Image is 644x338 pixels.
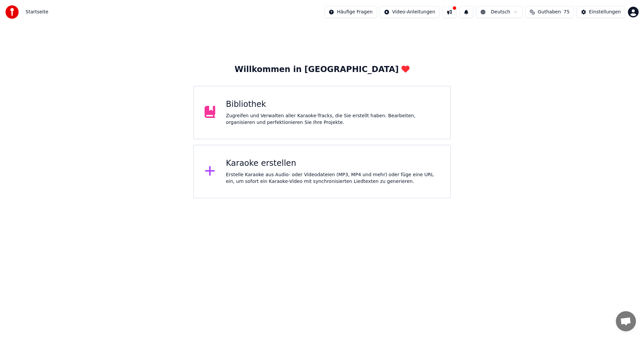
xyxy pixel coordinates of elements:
button: Häufige Fragen [324,6,377,18]
div: Einstellungen [589,9,621,15]
div: Zugreifen und Verwalten aller Karaoke-Tracks, die Sie erstellt haben. Bearbeiten, organisieren un... [226,113,440,126]
span: Startseite [25,9,48,15]
div: Karaoke erstellen [226,158,440,169]
div: Chat öffnen [616,311,636,331]
img: youka [5,5,19,19]
div: Bibliothek [226,99,440,110]
button: Einstellungen [577,6,625,18]
button: Video-Anleitungen [380,6,440,18]
nav: breadcrumb [25,9,48,15]
span: 75 [563,9,570,15]
div: Erstelle Karaoke aus Audio- oder Videodateien (MP3, MP4 und mehr) oder füge eine URL ein, um sofo... [226,172,440,185]
div: Willkommen in [GEOGRAPHIC_DATA] [234,64,409,75]
span: Guthaben [538,9,561,15]
button: Guthaben75 [525,6,574,18]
